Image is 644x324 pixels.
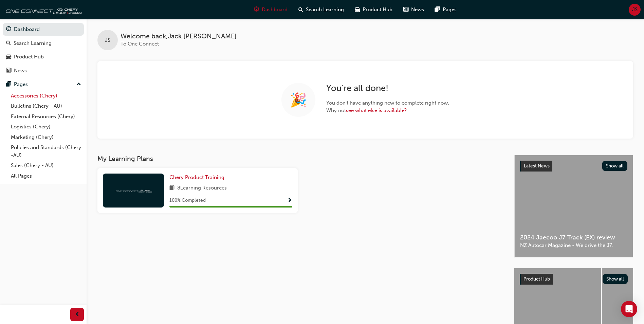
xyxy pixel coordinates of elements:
a: Latest NewsShow all [520,161,627,172]
a: guage-iconDashboard [249,3,293,17]
span: Search Learning [306,6,344,14]
button: JS [629,4,641,16]
span: Why not [326,107,449,114]
span: guage-icon [254,5,259,14]
span: search-icon [298,5,303,14]
div: Open Intercom Messenger [621,301,637,317]
a: Chery Product Training [169,174,227,181]
span: news-icon [403,5,408,14]
a: External Resources (Chery) [8,111,84,122]
img: oneconnect [3,3,81,16]
h3: My Learning Plans [97,155,503,163]
div: Product Hub [14,53,44,61]
span: Welcome back , Jack [PERSON_NAME] [121,33,237,40]
span: Latest News [524,163,550,169]
span: News [411,6,424,14]
a: see what else is available? [346,107,407,113]
span: news-icon [6,68,11,74]
div: Search Learning [14,39,52,47]
span: 🎉 [290,96,307,104]
button: Pages [3,78,84,91]
span: up-icon [76,80,81,89]
span: pages-icon [435,5,440,14]
a: Product HubShow all [520,274,628,285]
span: To One Connect [121,41,159,47]
span: Dashboard [262,6,288,14]
span: You don ' t have anything new to complete right now. [326,99,449,107]
a: Marketing (Chery) [8,132,84,143]
span: JS [632,6,638,14]
span: Product Hub [363,6,392,14]
div: News [14,67,27,75]
span: pages-icon [6,82,11,88]
span: Product Hub [523,276,550,282]
a: Bulletins (Chery - AU) [8,101,84,111]
div: Pages [14,80,28,88]
h2: You ' re all done! [326,83,449,94]
span: Show Progress [287,198,292,204]
a: Product Hub [3,51,84,63]
button: Show all [603,274,628,284]
a: Dashboard [3,23,84,36]
span: 100 % Completed [169,197,206,204]
a: pages-iconPages [429,3,462,17]
a: search-iconSearch Learning [293,3,349,17]
a: Sales (Chery - AU) [8,160,84,171]
a: Policies and Standards (Chery -AU) [8,142,84,160]
span: Pages [443,6,457,14]
a: Accessories (Chery) [8,91,84,101]
span: NZ Autocar Magazine - We drive the J7. [520,241,627,249]
span: Chery Product Training [169,174,224,180]
a: Logistics (Chery) [8,122,84,132]
button: Show Progress [287,196,292,205]
span: car-icon [355,5,360,14]
span: book-icon [169,184,174,193]
a: news-iconNews [398,3,429,17]
span: car-icon [6,54,11,60]
img: oneconnect [115,187,152,194]
span: 8 Learning Resources [177,184,227,193]
span: search-icon [6,40,11,47]
a: All Pages [8,171,84,181]
button: Show all [602,161,628,171]
span: 2024 Jaecoo J7 Track (EX) review [520,234,627,241]
span: guage-icon [6,26,11,33]
span: prev-icon [75,310,80,319]
a: News [3,65,84,77]
a: car-iconProduct Hub [349,3,398,17]
a: Search Learning [3,37,84,50]
button: DashboardSearch LearningProduct HubNews [3,22,84,78]
span: JS [105,36,110,44]
a: Latest NewsShow all2024 Jaecoo J7 Track (EX) reviewNZ Autocar Magazine - We drive the J7. [514,155,633,257]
